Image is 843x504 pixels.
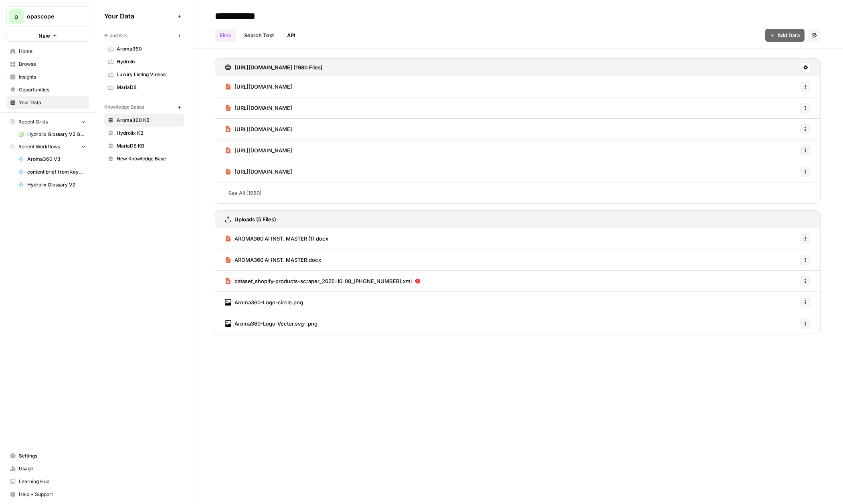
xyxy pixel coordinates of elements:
span: Opportunities [19,86,86,93]
a: [URL][DOMAIN_NAME] [225,161,292,182]
a: API [282,29,300,42]
span: [URL][DOMAIN_NAME] [235,83,292,91]
span: Hydrolix Glossary V2 Grid [27,131,86,138]
span: MariaDB [117,84,180,91]
span: Aroma360 V3 [27,156,86,163]
a: Opportunities [6,83,89,96]
a: Luxury Listing Videos [104,68,184,81]
a: AROMA360 AI INST. MASTER.docx [225,249,321,270]
a: [URL][DOMAIN_NAME] [225,76,292,97]
a: AROMA360 AI INST. MASTER (1).docx [225,228,328,249]
span: Recent Grids [18,118,48,125]
span: AROMA360 AI INST. MASTER.docx [235,256,321,264]
span: Hydrolix [117,58,180,65]
a: MariaDB [104,81,184,94]
span: Help + Support [19,491,86,498]
a: content brief from keyword [15,166,89,178]
a: Search Test [239,29,279,42]
a: MariaDB KB [104,140,184,152]
a: [URL][DOMAIN_NAME] [225,140,292,161]
span: Knowledge Bases [104,103,144,111]
a: Hydrolix KB [104,127,184,140]
span: Aroma360 KB [117,117,180,124]
a: Aroma360-Logo-Vector.svg-.png [225,313,317,334]
button: New [6,30,89,42]
span: Insights [19,73,86,81]
span: Aroma360-Logo-Vector.svg-.png [235,320,317,328]
a: Home [6,45,89,58]
a: Aroma360-Logo-circle.png [225,292,303,313]
span: Hydrolix KB [117,130,180,137]
span: New Knowledge Base [117,155,180,162]
h3: Uploads (5 Files) [235,215,276,223]
a: New Knowledge Base [104,152,184,165]
a: Aroma360 [104,43,184,55]
span: Home [19,48,86,55]
span: Hydrolix Glossary V2 [27,181,86,188]
span: Usage [19,465,86,472]
button: Add Data [765,29,805,42]
button: Recent Grids [6,116,89,128]
span: content brief from keyword [27,168,86,176]
button: Workspace: opascope [6,6,89,26]
span: Your Data [19,99,86,106]
a: Hydrolix [104,55,184,68]
span: opascope [27,12,75,20]
a: Browse [6,58,89,71]
span: Learning Hub [19,478,86,485]
button: Recent Workflows [6,141,89,153]
a: Hydrolix Glossary V2 [15,178,89,191]
button: Help + Support [6,488,89,501]
span: dataset_shopify-products-scraper_2025-10-08_[PHONE_NUMBER].xml [235,277,412,285]
span: New [38,32,50,40]
span: Browse [19,61,86,68]
span: Aroma360 [117,45,180,53]
a: [URL][DOMAIN_NAME] [225,119,292,140]
a: Uploads (5 Files) [225,211,276,228]
a: [URL][DOMAIN_NAME] (1980 Files) [225,59,323,76]
span: Aroma360-Logo-circle.png [235,298,303,306]
a: Settings [6,449,89,462]
span: o [14,12,18,21]
span: Add Data [777,31,800,39]
a: Your Data [6,96,89,109]
span: MariaDB KB [117,142,180,150]
a: Aroma360 V3 [15,153,89,166]
a: Learning Hub [6,475,89,488]
span: Brand Kits [104,32,127,39]
span: [URL][DOMAIN_NAME] [235,104,292,112]
span: [URL][DOMAIN_NAME] [235,168,292,176]
a: Files [215,29,236,42]
span: [URL][DOMAIN_NAME] [235,146,292,154]
a: dataset_shopify-products-scraper_2025-10-08_[PHONE_NUMBER].xml [225,271,420,291]
a: Insights [6,71,89,83]
h3: [URL][DOMAIN_NAME] (1980 Files) [235,63,323,71]
span: Your Data [104,11,174,21]
a: Usage [6,462,89,475]
span: Settings [19,452,86,459]
a: Hydrolix Glossary V2 Grid [15,128,89,141]
a: Aroma360 KB [104,114,184,127]
span: [URL][DOMAIN_NAME] [235,125,292,133]
span: AROMA360 AI INST. MASTER (1).docx [235,235,328,243]
a: See All (1980) [215,182,821,203]
span: Recent Workflows [18,143,60,150]
span: Luxury Listing Videos [117,71,180,78]
a: [URL][DOMAIN_NAME] [225,97,292,118]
